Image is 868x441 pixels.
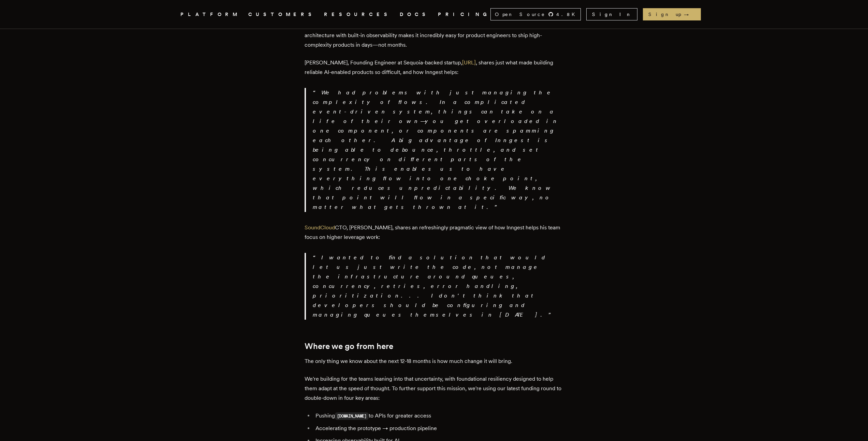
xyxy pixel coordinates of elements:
a: Sign In [586,8,637,20]
span: 4.8 K [556,11,579,18]
span: → [684,11,695,18]
a: [URL] [462,59,476,66]
code: [DOMAIN_NAME] [335,412,369,420]
a: PRICING [438,10,490,19]
p: CTO, [PERSON_NAME], shares an refreshingly pragmatic view of how Inngest helps his team focus on ... [305,223,564,242]
p: I wanted to find a solution that would let us just write the code, not manage the infrastructure ... [313,253,564,320]
li: Accelerating the prototype → production pipeline [313,424,564,433]
button: PLATFORM [180,10,240,19]
p: The only thing we know about the next 12-18 months is how much change it will bring. [305,356,564,366]
a: DOCS [400,10,430,19]
p: We're building for the teams leaning into that uncertainty, with foundational resiliency designed... [305,374,564,403]
span: Open Source [495,11,545,18]
button: RESOURCES [324,10,392,19]
li: Pushing to APIs for greater access [313,411,564,421]
a: SoundCloud [305,224,335,231]
a: Sign up [643,8,701,20]
p: [PERSON_NAME], Founding Engineer at Sequoia-backed startup, , shares just what made building reli... [305,58,564,77]
a: CUSTOMERS [248,10,316,19]
p: We had problems with just managing the complexity of flows. In a complicated event-driven system,... [313,88,564,212]
strong: Where we go from here [305,341,393,351]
